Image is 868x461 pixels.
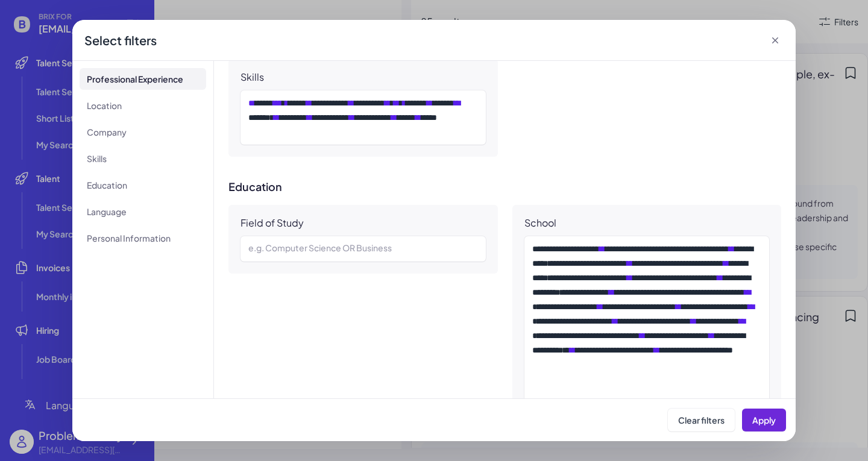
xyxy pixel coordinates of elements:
[80,148,206,169] li: Skills
[80,68,206,90] li: Professional Experience
[80,95,206,116] li: Location
[524,217,556,229] div: School
[80,201,206,222] li: Language
[228,181,781,193] h3: Education
[752,415,776,425] span: Apply
[80,121,206,143] li: Company
[80,174,206,196] li: Education
[80,227,206,249] li: Personal Information
[241,217,304,229] div: Field of Study
[241,71,264,83] div: Skills
[678,415,725,425] span: Clear filters
[742,409,786,431] button: Apply
[668,409,735,431] button: Clear filters
[84,32,157,49] div: Select filters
